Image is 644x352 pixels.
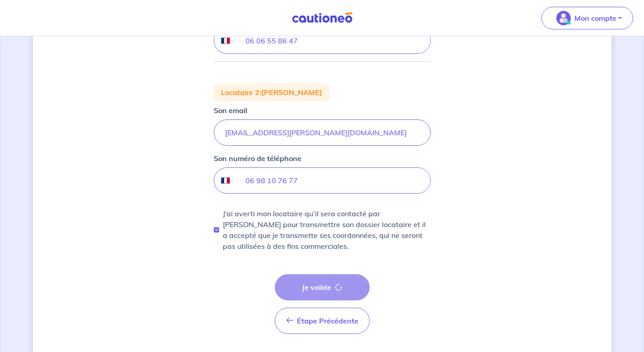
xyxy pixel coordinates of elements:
button: illu_account_valid_menu.svgMon compte [541,7,633,29]
input: 06 56 45 32 33 [235,168,430,193]
label: Locataire 2 [214,83,329,101]
img: illu_account_valid_menu.svg [556,11,571,25]
p: Mon compte [574,13,616,24]
img: Cautioneo [288,12,356,24]
span: Étape Précédente [297,316,358,325]
p: Son email [214,105,247,116]
input: sdurand@gmail.com [214,119,431,146]
input: 06 56 45 32 33 [235,28,430,53]
span: : [PERSON_NAME] [259,88,322,97]
p: Son numéro de téléphone [214,153,301,164]
p: J’ai averti mon locataire qu’il sera contacté par [PERSON_NAME] pour transmettre son dossier loca... [223,208,431,252]
button: Étape Précédente [275,308,370,334]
